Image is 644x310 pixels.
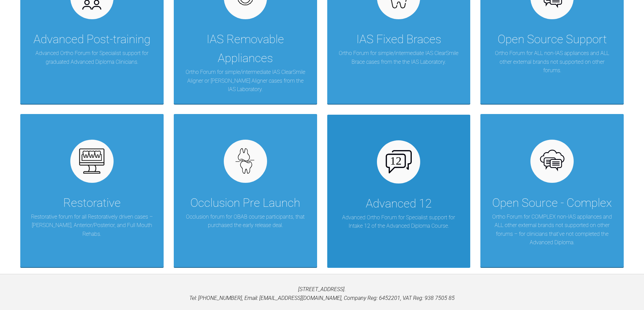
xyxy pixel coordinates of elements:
img: advanced-12.503f70cd.svg [386,150,412,173]
a: Advanced 12Advanced Ortho Forum for Specialist support for Intake 12 of the Advanced Diploma Course. [327,114,471,267]
div: IAS Removable Appliances [184,30,307,68]
p: Ortho Forum for ALL non-IAS appliances and ALL other external brands not supported on other forums. [491,49,614,75]
img: opensource.6e495855.svg [539,148,565,174]
p: Ortho Forum for COMPLEX non-IAS appliances and ALL other external brands not supported on other f... [491,213,614,247]
a: RestorativeRestorative forum for all Restoratively driven cases – [PERSON_NAME], Anterior/Posteri... [20,114,164,267]
div: Restorative [63,194,121,213]
div: Occlusion Pre Launch [190,194,300,213]
a: Occlusion Pre LaunchOcclusion forum for OBAB course participants, that purchased the early releas... [174,114,317,267]
p: Ortho Forum for simple/intermediate IAS ClearSmile Brace cases from the the IAS Laboratory. [337,49,460,66]
div: Open Source - Complex [492,194,612,213]
div: Advanced 12 [366,194,432,213]
div: Advanced Post-training [33,30,150,49]
p: Occlusion forum for OBAB course participants, that purchased the early release deal. [184,213,307,230]
div: Open Source Support [498,30,607,49]
p: Ortho Forum for simple/intermediate IAS ClearSmile Aligner or [PERSON_NAME] Aligner cases from th... [184,68,307,94]
img: restorative.65e8f6b6.svg [79,148,105,174]
p: Advanced Ortho Forum for Specialist support for graduated Advanced Diploma Clinicians. [30,49,153,66]
div: IAS Fixed Braces [356,30,441,49]
p: Advanced Ortho Forum for Specialist support for Intake 12 of the Advanced Diploma Course. [337,213,460,230]
img: occlusion.8ff7a01c.svg [232,148,258,174]
p: [STREET_ADDRESS]. Tel: [PHONE_NUMBER], Email: [EMAIL_ADDRESS][DOMAIN_NAME], Company Reg: 6452201,... [11,285,633,302]
p: Restorative forum for all Restoratively driven cases – [PERSON_NAME], Anterior/Posterior, and Ful... [30,213,153,238]
a: Open Source - ComplexOrtho Forum for COMPLEX non-IAS appliances and ALL other external brands not... [480,114,624,267]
